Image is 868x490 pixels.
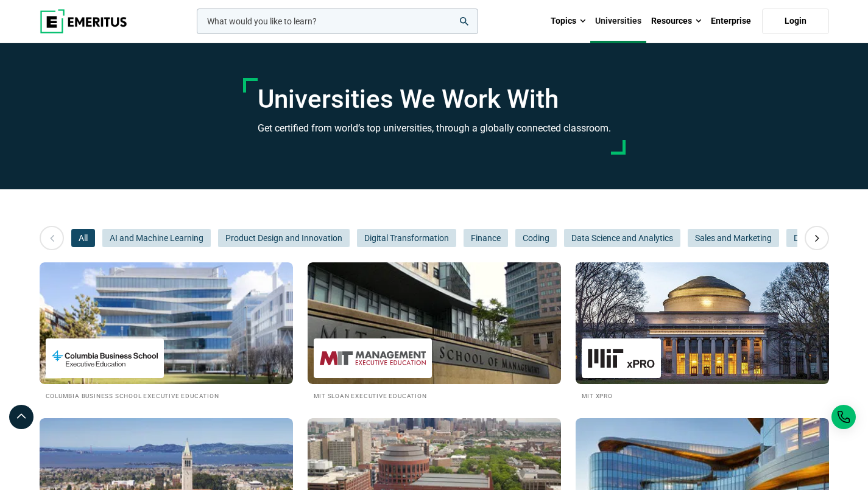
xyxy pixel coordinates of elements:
a: Universities We Work With Columbia Business School Executive Education Columbia Business School E... [40,262,293,401]
input: woocommerce-product-search-field-0 [197,9,478,34]
h2: MIT xPRO [582,390,823,401]
button: Finance [464,229,508,247]
button: All [71,229,95,247]
a: Universities We Work With MIT Sloan Executive Education MIT Sloan Executive Education [308,262,561,401]
img: MIT xPRO [588,345,655,372]
button: Data Science and Analytics [564,229,680,247]
h1: Universities We Work With [258,84,611,114]
img: Universities We Work With [40,262,293,384]
img: Universities We Work With [308,262,561,384]
button: Coding [515,229,557,247]
button: Product Design and Innovation [218,229,350,247]
button: AI and Machine Learning [102,229,211,247]
a: Universities We Work With MIT xPRO MIT xPRO [576,262,829,401]
button: Digital Transformation [357,229,456,247]
h2: Columbia Business School Executive Education [46,390,287,401]
img: Columbia Business School Executive Education [52,345,158,372]
img: Universities We Work With [576,262,829,384]
h2: MIT Sloan Executive Education [314,390,555,401]
button: Digital Marketing [786,229,865,247]
button: Sales and Marketing [688,229,779,247]
a: Login [762,9,829,34]
h3: Get certified from world’s top universities, through a globally connected classroom. [258,121,611,136]
img: MIT Sloan Executive Education [320,345,426,372]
